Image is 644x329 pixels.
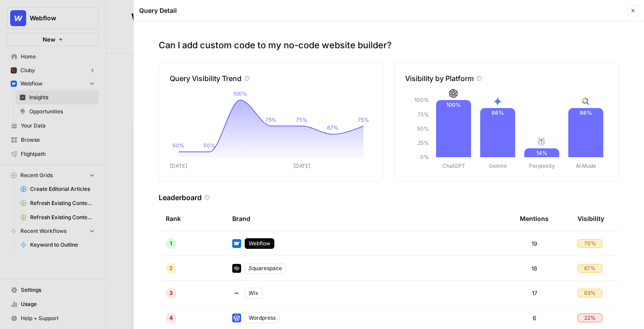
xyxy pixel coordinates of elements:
[245,313,280,323] div: Wordpress
[442,163,465,169] tspan: ChatGPT
[578,206,604,231] div: Visibility
[233,90,247,97] tspan: 100%
[531,239,537,248] span: 19
[203,142,215,149] tspan: 50%
[417,125,429,132] tspan: 50%
[536,150,547,156] text: 14%
[169,289,173,297] span: 3
[232,239,241,248] img: a1pu3e9a4sjoov2n4mw66knzy8l8
[265,116,277,123] tspan: 75%
[296,116,308,123] tspan: 75%
[232,314,241,322] img: rqpn23ti8ee0mh07x01l8uehzy6z
[584,289,596,297] span: 63 %
[232,206,506,231] div: Brand
[529,163,555,169] tspan: Perplexity
[159,192,202,203] h3: Leaderboard
[170,240,172,248] span: 1
[170,163,187,169] tspan: [DATE]
[169,314,173,322] span: 4
[418,139,429,146] tspan: 25%
[576,163,596,169] tspan: AI Mode
[533,314,536,322] span: 6
[531,264,537,273] span: 18
[532,289,537,298] span: 17
[358,116,369,123] tspan: 75%
[489,163,507,169] tspan: Gemini
[169,264,172,272] span: 2
[405,73,474,84] p: Visibility by Platform
[520,206,549,231] div: Mentions
[172,142,184,149] tspan: 50%
[580,109,592,116] text: 86%
[446,101,461,108] text: 100%
[414,97,429,103] tspan: 100%
[584,240,596,248] span: 70 %
[232,264,241,273] img: onsbemoa9sjln5gpq3z6gl4wfdvr
[159,39,619,51] p: Can I add custom code to my no-code website builder?
[327,124,339,131] tspan: 67%
[232,289,241,298] img: aj82o1g5tjv0qhmtn0y67dfjsatu
[245,288,262,298] div: Wix
[245,263,286,274] div: Squarespace
[245,238,274,249] div: Webflow
[166,206,181,231] div: Rank
[139,6,624,15] div: Query Detail
[170,73,242,84] p: Query Visibility Trend
[492,109,504,116] text: 86%
[418,111,429,118] tspan: 75%
[420,154,429,160] tspan: 0%
[293,163,311,169] tspan: [DATE]
[584,314,596,322] span: 22 %
[584,264,596,272] span: 67 %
